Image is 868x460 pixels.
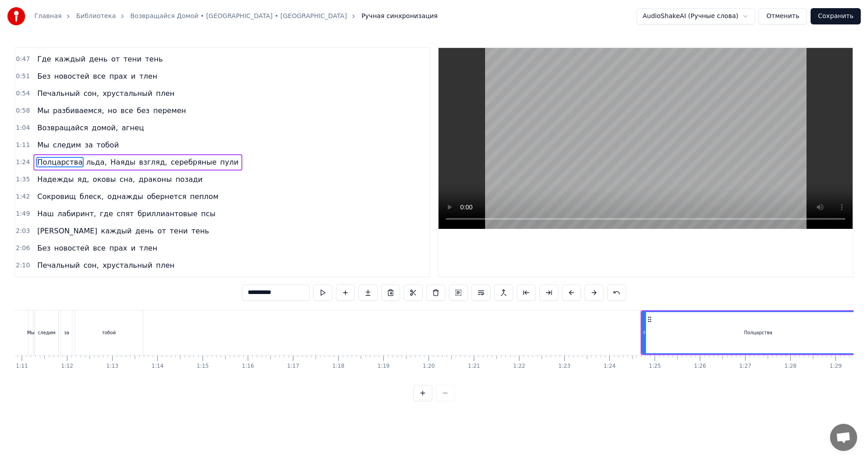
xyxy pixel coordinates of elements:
[468,363,480,370] div: 1:21
[152,105,187,116] span: перемен
[7,7,25,25] img: youka
[361,12,438,21] span: Ручная синхронизация
[16,123,30,133] span: 1:04
[155,88,175,99] span: плен
[108,243,128,253] span: прах
[130,71,137,81] span: и
[38,329,56,336] div: следим
[16,363,28,370] div: 1:11
[16,192,30,201] span: 1:42
[99,209,114,219] span: где
[36,226,98,236] span: [PERSON_NAME]
[27,329,35,336] div: Мы
[423,363,435,370] div: 1:20
[84,140,94,150] span: за
[121,123,145,133] span: агнец
[34,12,438,21] nav: breadcrumb
[96,140,120,150] span: тобой
[604,363,616,370] div: 1:24
[136,105,151,116] span: без
[694,363,706,370] div: 1:26
[16,261,30,270] span: 2:10
[138,157,168,167] span: взгляд,
[36,209,54,219] span: Наш
[190,226,210,236] span: тень
[16,106,30,115] span: 0:58
[649,363,661,370] div: 1:25
[36,123,89,133] span: Возвращайся
[130,243,137,253] span: и
[102,329,116,336] div: тобой
[830,424,857,451] div: Открытый чат
[92,71,107,81] span: все
[52,140,82,150] span: следим
[151,363,164,370] div: 1:14
[219,157,240,167] span: пули
[377,363,390,370] div: 1:19
[123,54,142,64] span: тени
[36,140,50,150] span: Мы
[100,226,132,236] span: каждый
[57,209,97,219] span: лабиринт,
[83,88,100,99] span: сон,
[558,363,571,370] div: 1:23
[784,363,797,370] div: 1:28
[170,157,217,167] span: серебряные
[108,71,128,81] span: прах
[137,209,198,219] span: бриллиантовые
[134,226,155,236] span: день
[61,363,73,370] div: 1:12
[759,8,807,24] button: Отменить
[16,141,30,150] span: 1:11
[146,191,188,202] span: обернется
[102,88,153,99] span: хрустальный
[138,243,158,253] span: тлен
[830,363,842,370] div: 1:29
[138,174,173,185] span: драконы
[513,363,525,370] div: 1:22
[36,157,83,167] span: Полцарства
[156,226,167,236] span: от
[36,243,51,253] span: Без
[106,191,144,202] span: однажды
[200,209,217,219] span: псы
[36,54,52,64] span: Где
[76,12,116,21] a: Библиотека
[64,329,69,336] div: за
[79,191,104,202] span: блеск,
[107,105,118,116] span: но
[53,71,90,81] span: новостей
[118,174,136,185] span: сна,
[88,54,108,64] span: день
[76,174,90,185] span: яд,
[85,157,108,167] span: льда,
[106,363,118,370] div: 1:13
[744,329,773,336] div: Полцарства
[109,157,136,167] span: Наяды
[16,227,30,236] span: 2:03
[83,260,100,270] span: сон,
[52,105,105,116] span: разбиваемся,
[197,363,209,370] div: 1:15
[138,71,158,81] span: тлен
[116,209,135,219] span: спят
[16,244,30,253] span: 2:06
[91,123,119,133] span: домой,
[169,226,189,236] span: тени
[739,363,751,370] div: 1:27
[189,191,219,202] span: пеплом
[175,174,203,185] span: позади
[92,174,117,185] span: оковы
[811,8,861,24] button: Сохранить
[332,363,344,370] div: 1:18
[16,209,30,218] span: 1:49
[16,89,30,98] span: 0:54
[120,105,134,116] span: все
[144,54,164,64] span: тень
[53,243,90,253] span: новостей
[54,54,86,64] span: каждый
[34,12,61,21] a: Главная
[16,175,30,184] span: 1:35
[16,158,30,167] span: 1:24
[102,260,153,270] span: хрустальный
